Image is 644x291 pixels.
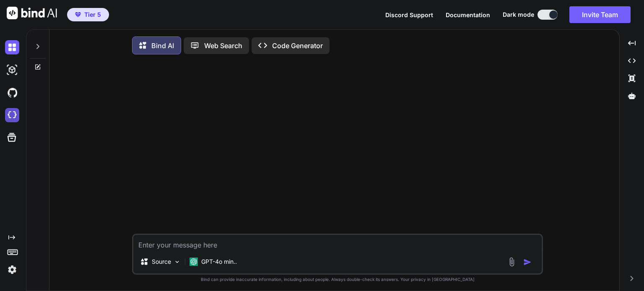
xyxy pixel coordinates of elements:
[5,40,19,54] img: darkChat
[190,258,198,266] img: GPT-4o mini
[5,108,19,122] img: cloudideIcon
[132,276,543,283] p: Bind can provide inaccurate information, including about people. Always double-check its answers....
[67,8,109,21] button: premiumTier 5
[174,258,181,265] img: Pick Models
[201,258,237,266] p: GPT-4o min..
[75,12,81,17] img: premium
[5,85,19,100] img: githubDark
[152,258,171,266] p: Source
[385,11,433,18] span: Discord Support
[204,41,242,51] p: Web Search
[5,263,19,277] img: settings
[446,10,490,19] button: Documentation
[503,10,534,19] span: Dark mode
[272,41,323,51] p: Code Generator
[385,10,433,19] button: Discord Support
[151,41,174,51] p: Bind AI
[523,258,532,266] img: icon
[7,7,57,19] img: Bind AI
[84,10,101,19] span: Tier 5
[5,63,19,77] img: darkAi-studio
[569,6,631,23] button: Invite Team
[507,257,517,267] img: attachment
[446,11,490,18] span: Documentation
